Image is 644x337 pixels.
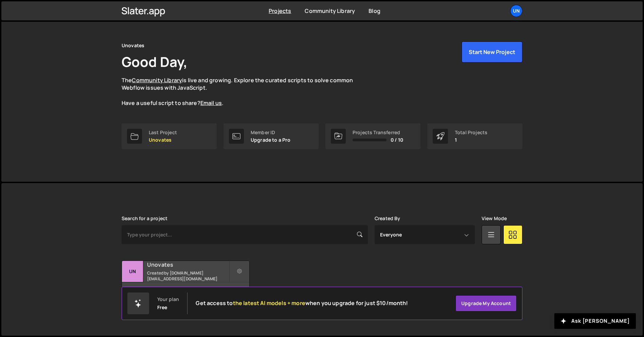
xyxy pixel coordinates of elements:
[510,5,522,17] a: Un
[157,297,179,302] div: Your plan
[233,299,305,307] span: the latest AI models + more
[122,76,366,107] p: The is live and growing. Explore the curated scripts to solve common Webflow issues with JavaScri...
[554,313,636,329] button: Ask [PERSON_NAME]
[305,7,355,15] a: Community Library
[122,216,167,221] label: Search for a project
[132,76,182,84] a: Community Library
[196,300,408,306] h2: Get access to when you upgrade for just $10/month!
[122,123,217,149] a: Last Project Unovates
[147,261,229,268] h2: Unovates
[122,261,143,282] div: Un
[462,41,522,63] button: Start New Project
[455,137,487,143] p: 1
[149,130,177,135] div: Last Project
[122,261,250,303] a: Un Unovates Created by [DOMAIN_NAME][EMAIL_ADDRESS][DOMAIN_NAME] 16 pages, last updated by [DATE]
[455,295,517,312] a: Upgrade my account
[122,41,144,50] div: Unovates
[122,225,368,244] input: Type your project...
[157,305,167,310] div: Free
[147,270,229,282] small: Created by [DOMAIN_NAME][EMAIL_ADDRESS][DOMAIN_NAME]
[122,52,187,71] h1: Good Day,
[375,216,400,221] label: Created By
[369,7,380,15] a: Blog
[251,130,291,135] div: Member ID
[455,130,487,135] div: Total Projects
[269,7,291,15] a: Projects
[200,99,222,107] a: Email us
[482,216,507,221] label: View Mode
[251,137,291,143] p: Upgrade to a Pro
[391,137,403,143] span: 0 / 10
[149,137,177,143] p: Unovates
[122,282,249,303] div: 16 pages, last updated by [DATE]
[353,130,403,135] div: Projects Transferred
